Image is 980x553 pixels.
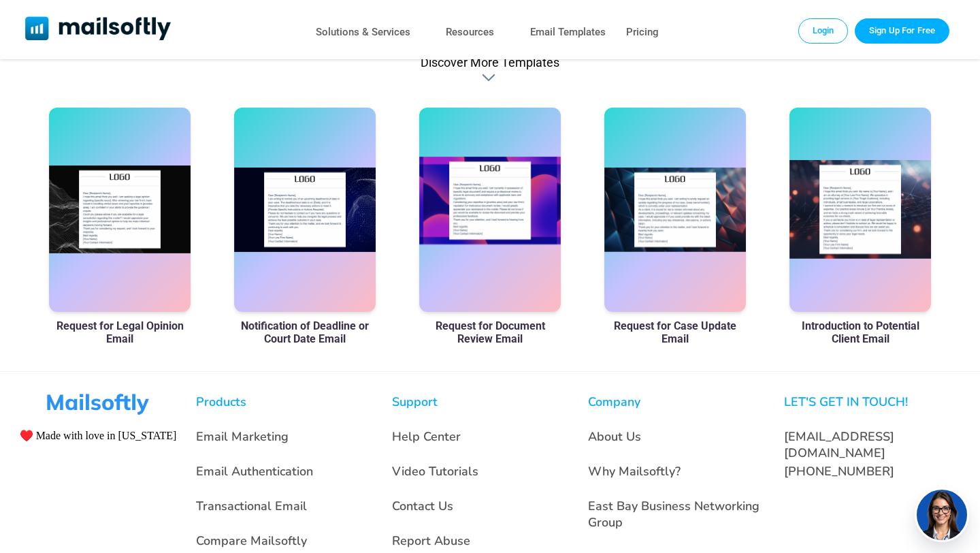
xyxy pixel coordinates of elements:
[196,428,289,445] a: Email Marketing
[49,319,191,345] a: Request for Legal Opinion Email
[392,498,453,514] a: Contact Us
[196,498,307,514] a: Transactional Email
[626,22,659,42] a: Pricing
[316,22,410,42] a: Solutions & Services
[392,463,478,479] a: Video Tutorials
[798,18,849,43] a: Login
[25,16,171,43] a: Mailsoftly
[588,428,641,445] a: About Us
[588,463,681,479] a: Why Mailsoftly?
[20,429,177,442] span: ♥️ Made with love in [US_STATE]
[392,428,461,445] a: Help Center
[855,18,949,43] a: Trial
[604,319,746,345] a: Request for Case Update Email
[446,22,494,42] a: Resources
[530,22,606,42] a: Email Templates
[482,71,498,84] div: Discover More Templates
[789,319,931,345] a: Introduction to Potential Client Email
[419,319,561,345] a: Request for Document Review Email
[234,319,376,345] a: Notification of Deadline or Court Date Email
[421,55,559,69] div: Discover More Templates
[392,533,470,549] a: Report Abuse
[784,463,894,479] a: [PHONE_NUMBER]
[588,498,759,531] a: East Bay Business Networking Group
[196,533,307,549] a: Compare Mailsoftly
[784,428,894,461] a: [EMAIL_ADDRESS][DOMAIN_NAME]
[196,463,313,479] a: Email Authentication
